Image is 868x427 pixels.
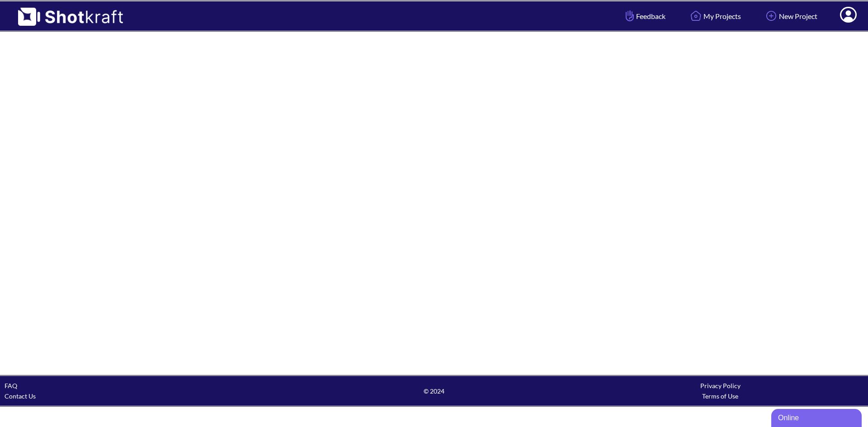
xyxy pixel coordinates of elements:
[764,8,779,23] img: Add Icon
[5,392,36,400] a: Contact Us
[5,382,17,389] a: FAQ
[681,4,748,28] a: My Projects
[688,8,703,23] img: Home Icon
[757,4,824,28] a: New Project
[291,386,577,396] span: © 2024
[623,11,665,21] span: Feedback
[771,407,863,427] iframe: chat widget
[623,8,636,23] img: Hand Icon
[577,380,863,391] div: Privacy Policy
[577,391,863,401] div: Terms of Use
